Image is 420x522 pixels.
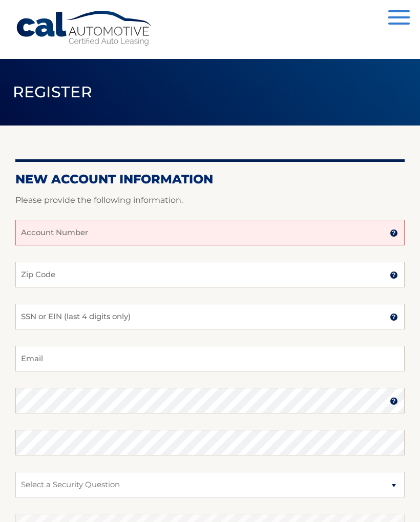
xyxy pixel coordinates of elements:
[15,10,154,47] a: Cal Automotive
[390,229,398,237] img: tooltip.svg
[390,397,398,405] img: tooltip.svg
[390,271,398,279] img: tooltip.svg
[15,220,405,245] input: Account Number
[13,82,93,101] span: Register
[390,313,398,321] img: tooltip.svg
[15,346,405,371] input: Email
[15,304,405,329] input: SSN or EIN (last 4 digits only)
[388,10,410,27] button: Menu
[15,172,405,187] h2: New Account Information
[15,193,405,207] p: Please provide the following information.
[15,262,405,287] input: Zip Code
